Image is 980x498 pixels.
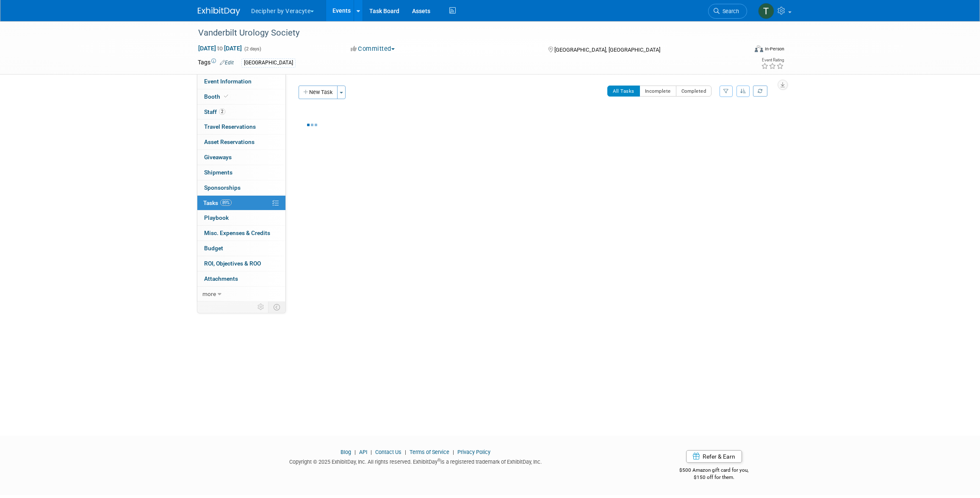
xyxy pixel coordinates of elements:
img: Tony Alvarado [758,3,774,19]
a: Travel Reservations [197,119,285,134]
div: Event Format [697,44,784,57]
span: to [216,45,224,52]
a: Sponsorships [197,180,285,195]
img: loading... [307,124,317,126]
a: Edit [220,60,234,66]
span: Budget [204,245,223,252]
span: Search [720,8,739,14]
span: Event Information [204,78,252,85]
span: | [352,449,358,455]
span: more [202,290,216,297]
span: Tasks [203,199,232,206]
a: Refer & Earn [686,450,742,463]
span: [GEOGRAPHIC_DATA], [GEOGRAPHIC_DATA] [554,47,660,53]
div: [GEOGRAPHIC_DATA] [241,58,296,67]
span: | [403,449,408,455]
div: Copyright © 2025 ExhibitDay, Inc. All rights reserved. ExhibitDay is a registered trademark of Ex... [198,456,633,466]
a: Privacy Policy [457,449,490,455]
a: Contact Us [375,449,401,455]
div: $150 off for them. [646,474,783,481]
a: Attachments [197,271,285,286]
img: ExhibitDay [198,7,240,16]
span: [DATE] [DATE] [198,44,242,52]
div: Vanderbilt Urology Society [195,25,734,41]
span: ROI, Objectives & ROO [204,260,261,267]
a: Shipments [197,165,285,180]
span: Asset Reservations [204,138,255,145]
span: Attachments [204,275,238,282]
div: $500 Amazon gift card for you, [646,461,783,481]
a: Event Information [197,74,285,89]
a: Refresh [753,86,767,97]
td: Personalize Event Tab Strip [254,302,269,313]
span: Booth [204,93,230,100]
span: Travel Reservations [204,123,256,130]
span: | [368,449,374,455]
span: (2 days) [244,46,261,52]
a: Misc. Expenses & Credits [197,226,285,241]
span: Shipments [204,169,233,176]
button: All Tasks [607,86,640,97]
td: Tags [198,58,234,68]
button: Committed [348,44,398,53]
span: Giveaways [204,154,232,160]
a: Budget [197,241,285,256]
span: Misc. Expenses & Credits [204,230,270,236]
a: Asset Reservations [197,135,285,149]
span: 2 [219,108,225,115]
a: Search [708,4,747,19]
i: Booth reservation complete [224,94,228,99]
a: ROI, Objectives & ROO [197,256,285,271]
a: Tasks89% [197,196,285,210]
button: New Task [299,86,338,99]
a: more [197,287,285,302]
a: Terms of Service [410,449,449,455]
div: In-Person [764,46,784,52]
a: Giveaways [197,150,285,165]
td: Toggle Event Tabs [269,302,286,313]
span: | [451,449,456,455]
a: API [359,449,367,455]
a: Blog [341,449,351,455]
span: Playbook [204,214,229,221]
span: Sponsorships [204,184,241,191]
a: Staff2 [197,105,285,119]
a: Playbook [197,210,285,225]
sup: ® [437,458,440,462]
div: Event Rating [761,58,784,62]
span: Staff [204,108,225,115]
button: Incomplete [639,86,676,97]
button: Completed [676,86,712,97]
span: 89% [220,199,232,206]
img: Format-Inperson.png [755,45,763,52]
a: Booth [197,89,285,104]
